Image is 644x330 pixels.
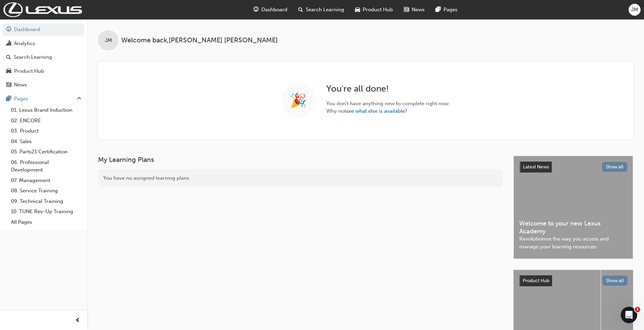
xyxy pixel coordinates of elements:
div: News [14,81,27,89]
a: car-iconProduct Hub [350,3,398,17]
span: Latest News [523,164,549,170]
a: Search Learning [3,51,84,64]
button: DashboardAnalyticsSearch LearningProduct HubNews [3,22,84,93]
a: Latest NewsShow allWelcome to your new Lexus AcademyRevolutionise the way you access and manage y... [513,156,633,259]
h2: You ' re all done! [326,83,450,94]
span: 🎉 [290,97,307,105]
a: 06. Professional Development [8,157,84,175]
a: 02. ENCORE [8,115,84,126]
a: Product Hub [3,65,84,78]
span: JM [105,37,112,44]
span: guage-icon [6,27,11,33]
a: Product HubShow all [519,275,628,286]
span: Search Learning [306,6,344,14]
a: Latest NewsShow all [519,162,627,173]
span: news-icon [6,82,11,88]
span: chart-icon [6,41,11,47]
span: Why not [326,107,450,115]
span: Dashboard [261,6,287,14]
a: 07. Management [8,175,84,186]
div: Search Learning [14,53,52,61]
div: You have no assigned learning plans [98,169,503,187]
span: JM [631,6,638,14]
span: News [412,6,425,14]
a: 01. Lexus Brand Induction [8,105,84,115]
a: 09. Technical Training [8,196,84,207]
span: prev-icon [75,316,80,325]
a: 08. Service Training [8,185,84,196]
button: JM [629,4,641,16]
span: pages-icon [436,5,441,14]
h3: My Learning Plans [98,156,503,164]
span: news-icon [404,5,409,14]
iframe: Intercom live chat [621,307,637,323]
div: Product Hub [14,67,44,75]
span: 1 [635,307,640,312]
a: Dashboard [3,23,84,36]
span: Revolutionise the way you access and manage your learning resources. [519,235,627,250]
span: up-icon [77,94,82,103]
span: Welcome to your new Lexus Academy [519,220,627,235]
span: Product Hub [523,278,549,284]
button: Pages [3,93,84,105]
a: Analytics [3,37,84,50]
div: Analytics [14,40,35,47]
button: Show all [602,276,628,286]
a: 10. TUNE Rev-Up Training [8,206,84,217]
span: search-icon [298,5,303,14]
a: news-iconNews [398,3,430,17]
div: Pages [14,95,28,103]
span: You don ' t have anything new to complete right now. [326,100,450,108]
a: pages-iconPages [430,3,463,17]
a: see what else is available? [346,108,407,114]
a: guage-iconDashboard [248,3,293,17]
a: 04. Sales [8,136,84,147]
span: car-icon [6,68,11,74]
span: guage-icon [254,5,259,14]
span: Product Hub [363,6,393,14]
a: 03. Product [8,126,84,136]
span: search-icon [6,54,11,60]
span: pages-icon [6,96,11,102]
a: All Pages [8,217,84,228]
a: News [3,79,84,91]
span: Pages [443,6,457,14]
a: 05. Parts21 Certification [8,147,84,157]
button: Show all [602,162,628,172]
span: Welcome back , [PERSON_NAME] [PERSON_NAME] [121,37,278,44]
span: car-icon [355,5,360,14]
a: search-iconSearch Learning [293,3,350,17]
img: Trak [3,2,82,17]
